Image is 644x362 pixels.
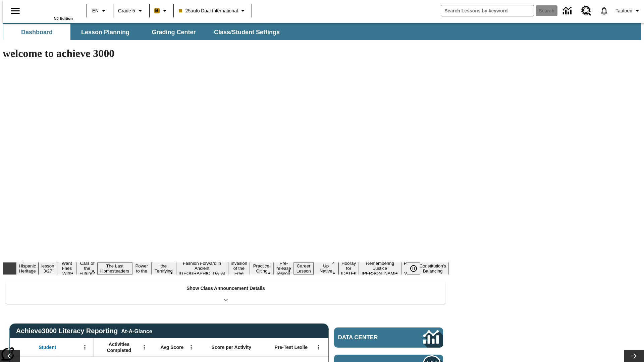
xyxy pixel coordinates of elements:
button: Profile/Settings [613,5,644,17]
button: Slide 2 Test lesson 3/27 en [39,257,57,280]
h1: welcome to achieve 3000 [3,47,449,60]
span: Pre-Test Lexile [275,344,308,350]
input: search field [441,5,534,16]
a: Notifications [595,2,613,19]
button: Grade: Grade 5, Select a grade [115,5,147,17]
button: Lesson Planning [72,24,139,40]
button: Slide 17 The Constitution's Balancing Act [417,257,449,280]
button: Slide 16 Point of View [401,260,417,277]
button: Language: EN, Select a language [89,5,111,17]
button: Lesson carousel, Next [624,350,644,362]
button: Grading Center [140,24,207,40]
span: NJ Edition [54,16,73,20]
button: Pause [407,262,420,275]
button: Open Menu [186,342,196,352]
button: Open side menu [5,1,25,21]
button: Slide 8 Fashion Forward in Ancient Rome [176,260,228,277]
button: Class/Student Settings [209,24,285,40]
span: Avg Score [160,344,183,350]
a: Data Center [559,2,577,20]
span: Tautoen [615,7,632,14]
p: Show Class Announcement Details [186,285,265,292]
span: B [155,6,159,15]
div: At-A-Glance [121,327,152,335]
button: Slide 3 Do You Want Fries With That? [57,255,77,282]
div: SubNavbar [3,24,286,40]
span: Grade 5 [118,7,135,14]
span: EN [92,7,99,14]
button: Slide 6 Solar Power to the People [132,257,152,280]
button: Slide 4 Cars of the Future? [77,260,98,277]
button: Slide 10 Mixed Practice: Citing Evidence [250,257,274,280]
button: Class: 25auto Dual International, Select your class [176,5,250,17]
div: SubNavbar [3,23,641,40]
span: Data Center [338,334,401,341]
button: Slide 9 The Invasion of the Free CD [228,255,250,282]
span: Achieve3000 Literacy Reporting [16,327,152,335]
a: Data Center [334,327,443,348]
span: 25auto Dual International [179,7,238,14]
div: Home [29,2,73,20]
button: Open Menu [139,342,149,352]
button: Slide 12 Career Lesson [294,262,314,275]
button: Slide 13 Cooking Up Native Traditions [314,257,338,280]
button: Open Menu [314,342,324,352]
div: Pause [407,262,427,275]
button: Slide 5 The Last Homesteaders [98,262,132,275]
a: Home [29,3,73,16]
span: Student [39,344,56,350]
button: Slide 11 Pre-release lesson [274,260,294,277]
button: Dashboard [3,24,70,40]
span: Activities Completed [97,341,141,353]
button: Open Menu [80,342,90,352]
button: Slide 15 Remembering Justice O'Connor [359,260,401,277]
button: Slide 1 ¡Viva Hispanic Heritage Month! [16,257,39,280]
button: Slide 14 Hooray for Constitution Day! [338,260,359,277]
span: Score per Activity [212,344,252,350]
div: Show Class Announcement Details [6,281,445,304]
button: Slide 7 Attack of the Terrifying Tomatoes [151,257,176,280]
a: Resource Center, Will open in new tab [577,2,595,20]
button: Boost Class color is peach. Change class color [152,5,171,17]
